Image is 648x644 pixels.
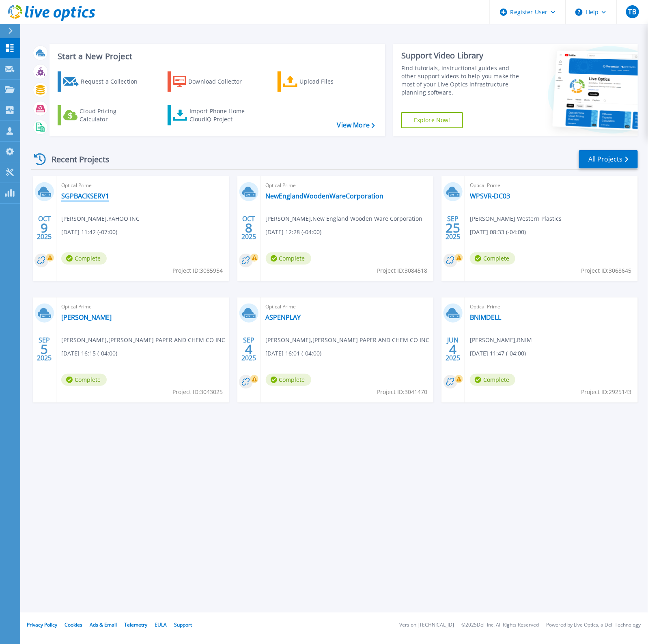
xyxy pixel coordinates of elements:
span: Project ID: 3043025 [173,388,223,396]
a: NewEnglandWoodenWareCorporation [266,192,384,200]
div: SEP 2025 [446,213,461,243]
span: Project ID: 3068645 [581,266,632,275]
span: Complete [266,252,311,265]
span: [DATE] 16:01 (-04:00) [266,349,322,358]
span: Optical Prime [470,181,633,190]
div: SEP 2025 [241,334,256,364]
span: 25 [446,224,461,231]
div: Support Video Library [401,50,525,61]
a: ASPENPLAY [266,313,301,321]
div: Find tutorials, instructional guides and other support videos to help you make the most of your L... [401,64,525,97]
span: Optical Prime [61,181,224,190]
div: Cloud Pricing Calculator [80,107,144,123]
a: EULA [155,621,167,628]
span: Complete [470,374,515,386]
li: Powered by Live Optics, a Dell Technology [546,622,641,628]
a: All Projects [579,150,638,168]
span: 9 [41,224,48,231]
span: [PERSON_NAME] , YAHOO INC [61,214,140,223]
div: Download Collector [188,73,253,90]
div: JUN 2025 [446,334,461,364]
span: [DATE] 16:15 (-04:00) [61,349,117,358]
div: OCT 2025 [241,213,256,243]
div: Upload Files [300,73,365,90]
span: Project ID: 2925143 [581,388,632,396]
li: © 2025 Dell Inc. All Rights Reserved [461,622,539,628]
h3: Start a New Project [58,52,375,61]
a: Telemetry [124,621,147,628]
span: Complete [61,252,107,265]
span: Optical Prime [61,302,224,311]
a: Request a Collection [58,71,148,92]
a: BNIMDELL [470,313,501,321]
span: Optical Prime [266,181,429,190]
span: 4 [245,346,252,353]
a: SGPBACKSERV1 [61,192,109,200]
span: [PERSON_NAME] , [PERSON_NAME] PAPER AND CHEM CO INC [266,336,430,345]
span: [PERSON_NAME] , New England Wooden Ware Corporation [266,214,423,223]
a: Explore Now! [401,112,463,128]
span: 4 [450,346,457,353]
span: Project ID: 3041470 [377,388,427,396]
a: [PERSON_NAME] [61,313,112,321]
a: View More [337,121,375,129]
li: Version: [TECHNICAL_ID] [399,622,454,628]
div: Import Phone Home CloudIQ Project [189,107,253,123]
span: 8 [245,224,252,231]
div: SEP 2025 [37,334,52,364]
span: Project ID: 3084518 [377,266,427,275]
a: Cookies [65,621,82,628]
span: [PERSON_NAME] , [PERSON_NAME] PAPER AND CHEM CO INC [61,336,225,345]
span: [PERSON_NAME] , BNIM [470,336,532,345]
a: Download Collector [168,71,258,92]
a: Upload Files [278,71,368,92]
span: Complete [470,252,515,265]
span: [DATE] 11:42 (-07:00) [61,228,117,237]
a: Support [174,621,192,628]
span: Complete [61,374,107,386]
span: TB [629,9,636,15]
span: Project ID: 3085954 [173,266,223,275]
div: Request a Collection [81,73,146,90]
a: Ads & Email [90,621,117,628]
a: Cloud Pricing Calculator [58,105,148,125]
span: Optical Prime [470,302,633,311]
span: Optical Prime [266,302,429,311]
span: 5 [41,346,48,353]
span: [DATE] 11:47 (-04:00) [470,349,526,358]
div: Recent Projects [31,149,121,169]
span: [PERSON_NAME] , Western Plastics [470,214,562,223]
a: Privacy Policy [27,621,57,628]
div: OCT 2025 [37,213,52,243]
span: [DATE] 08:33 (-04:00) [470,228,526,237]
span: Complete [266,374,311,386]
a: WPSVR-DC03 [470,192,510,200]
span: [DATE] 12:28 (-04:00) [266,228,322,237]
